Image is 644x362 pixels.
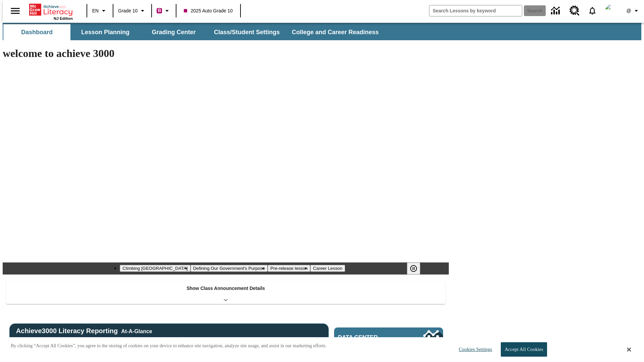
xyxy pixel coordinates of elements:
button: Pause [407,262,420,275]
button: Dashboard [3,24,70,40]
button: Class/Student Settings [209,24,285,40]
button: Slide 4 Career Lesson [310,265,345,272]
button: Open side menu [5,1,25,21]
div: Pause [407,262,427,275]
span: 2025 Auto Grade 10 [184,7,232,14]
button: Boost Class color is violet red. Change class color [154,5,174,17]
a: Resource Center, Will open in new tab [566,2,584,20]
span: @ [626,7,631,14]
h1: welcome to achieve 3000 [3,47,449,60]
a: Home [29,3,73,16]
button: Lesson Planning [72,24,139,40]
div: SubNavbar [3,24,385,40]
button: Language: EN, Select a language [89,5,111,17]
a: Notifications [584,2,601,19]
button: Close [627,347,631,353]
button: Select a new avatar [601,2,623,19]
span: Grade 10 [118,7,138,14]
button: Grade: Grade 10, Select a grade [115,5,149,17]
span: Achieve3000 Literacy Reporting [16,327,152,335]
button: Slide 3 Pre-release lesson [268,265,310,272]
div: Show Class Announcement Details [6,281,445,304]
span: NJ Edition [54,16,73,20]
button: College and Career Readiness [286,24,384,40]
button: Grading Center [140,24,207,40]
button: Slide 1 Climbing Mount Tai [120,265,190,272]
button: Profile/Settings [623,5,644,17]
input: search field [429,5,522,16]
span: EN [92,7,99,14]
img: Avatar [605,4,619,17]
a: Data Center [547,2,566,20]
div: At-A-Glance [121,327,152,335]
div: SubNavbar [3,23,641,40]
p: Show Class Announcement Details [186,285,265,292]
p: By clicking “Accept All Cookies”, you agree to the storing of cookies on your device to enhance s... [11,343,327,349]
div: Home [29,2,73,20]
span: Data Center [338,334,401,341]
button: Slide 2 Defining Our Government's Purpose [191,265,268,272]
button: Cookies Settings [453,343,495,356]
a: Data Center [334,327,443,348]
span: B [158,6,161,15]
button: Accept All Cookies [501,342,547,357]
